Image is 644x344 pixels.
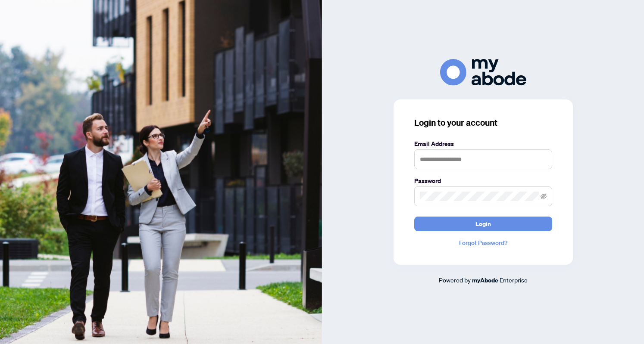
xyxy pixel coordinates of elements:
[541,193,547,199] span: eye-invisible
[414,238,552,248] a: Forgot Password?
[414,176,552,186] label: Password
[439,276,471,284] span: Powered by
[475,217,491,231] span: Login
[414,139,552,149] label: Email Address
[472,276,498,285] a: myAbode
[500,276,528,284] span: Enterprise
[414,117,552,129] h3: Login to your account
[414,217,552,231] button: Login
[440,59,526,85] img: ma-logo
